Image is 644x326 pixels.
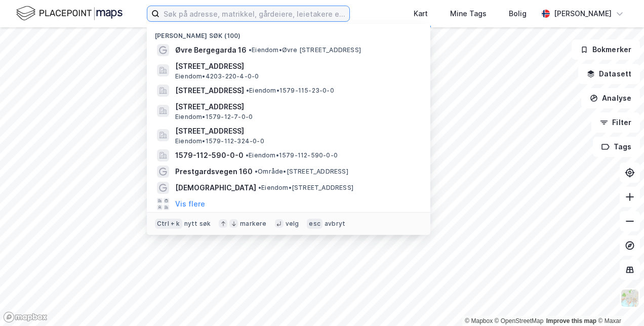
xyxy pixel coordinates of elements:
span: Prestgardsvegen 160 [175,166,253,178]
div: Kontrollprogram for chat [593,277,644,326]
a: Mapbox [465,317,493,324]
span: Eiendom • 1579-112-324-0-0 [175,137,264,145]
span: Eiendom • 1579-115-23-0-0 [246,87,334,95]
span: • [246,151,249,159]
span: Eiendom • Øvre [STREET_ADDRESS] [249,46,361,54]
div: [PERSON_NAME] [554,8,612,20]
span: Eiendom • 1579-112-590-0-0 [246,151,338,159]
span: [STREET_ADDRESS] [175,85,244,97]
img: logo.f888ab2527a4732fd821a326f86c7f29.svg [16,5,123,22]
div: velg [286,220,299,228]
div: nytt søk [184,220,211,228]
input: Søk på adresse, matrikkel, gårdeiere, leietakere eller personer [159,6,349,21]
a: Mapbox homepage [3,311,48,323]
a: Improve this map [546,317,596,324]
iframe: Chat Widget [593,277,644,326]
div: Ctrl + k [155,219,182,229]
button: Analyse [581,88,640,108]
span: Eiendom • 4203-220-4-0-0 [175,72,259,80]
span: Område • [STREET_ADDRESS] [255,168,348,176]
div: Mine Tags [450,8,487,20]
div: avbryt [325,220,345,228]
span: • [246,87,249,94]
span: [STREET_ADDRESS] [175,60,418,72]
div: Bolig [509,8,527,20]
button: Vis flere [175,198,205,210]
span: Eiendom • [STREET_ADDRESS] [258,184,353,192]
span: [STREET_ADDRESS] [175,101,418,113]
div: Kart [414,8,428,20]
span: • [249,46,252,54]
div: esc [307,219,323,229]
div: markere [240,220,266,228]
span: [STREET_ADDRESS] [175,125,418,137]
span: [DEMOGRAPHIC_DATA] [175,182,256,194]
span: Øvre Bergegarda 16 [175,44,247,56]
button: Datasett [578,64,640,84]
span: • [258,184,261,191]
button: Tags [593,137,640,157]
span: Eiendom • 1579-12-7-0-0 [175,113,253,121]
div: [PERSON_NAME] søk (100) [147,24,430,42]
a: OpenStreetMap [495,317,544,324]
span: 1579-112-590-0-0 [175,149,244,161]
button: Filter [591,112,640,133]
button: Bokmerker [572,39,640,60]
span: • [255,168,258,175]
